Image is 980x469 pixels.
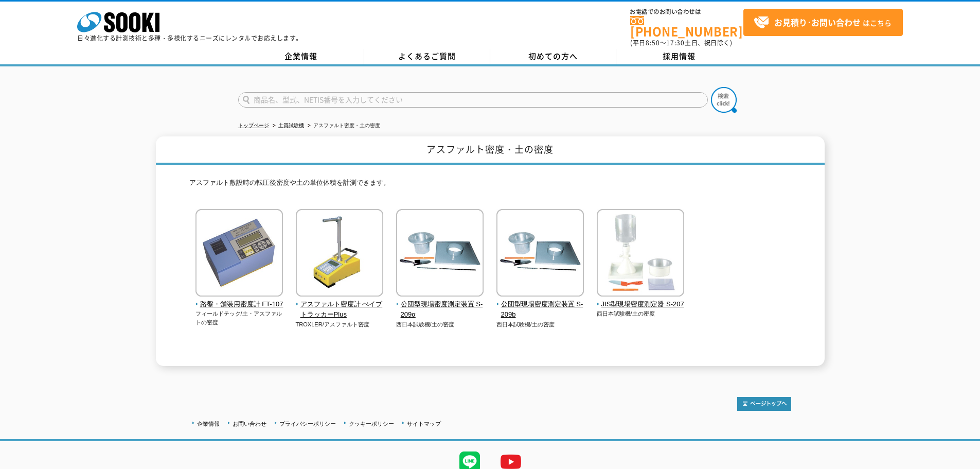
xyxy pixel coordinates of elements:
[597,299,685,310] span: JIS型現場密度測定器 S-207
[666,38,685,47] span: 17:30
[306,120,380,131] li: アスファルト密度・土の密度
[396,289,484,320] a: 公団型現場密度測定装置 S-209α
[189,178,791,194] p: アスファルト敷設時の転圧後密度や土の単位体積を計測できます。
[496,320,584,329] p: 西日本試験機/土の密度
[496,289,584,320] a: 公団型現場密度測定装置 S-209b
[238,92,708,108] input: 商品名、型式、NETIS番号を入力してください
[737,397,791,411] img: トップページへ
[496,299,584,321] span: 公団型現場密度測定装置 S-209b
[616,49,742,64] a: 採用情報
[597,209,684,299] img: JIS型現場密度測定器 S-207
[195,299,283,310] span: 路盤・舗装用密度計 FT-107
[238,123,269,128] a: トップページ
[597,309,685,318] p: 西日本試験機/土の密度
[197,421,220,427] a: 企業情報
[711,87,737,113] img: btn_search.png
[195,289,283,310] a: 路盤・舗装用密度計 FT-107
[646,38,660,47] span: 8:50
[496,209,584,299] img: 公団型現場密度測定装置 S-209b
[396,320,484,329] p: 西日本試験機/土の密度
[278,123,304,128] a: 土質試験機
[407,421,441,427] a: サイトマップ
[296,299,384,321] span: アスファルト密度計 ぺイブトラッカーPlus
[349,421,394,427] a: クッキーポリシー
[238,49,364,64] a: 企業情報
[630,9,743,15] span: お電話でのお問い合わせは
[195,309,283,326] p: フィールドテック/土・アスファルトの密度
[630,16,743,37] a: [PHONE_NUMBER]
[296,289,384,320] a: アスファルト密度計 ぺイブトラッカーPlus
[279,421,336,427] a: プライバシーポリシー
[490,49,616,64] a: 初めての方へ
[233,421,266,427] a: お問い合わせ
[364,49,490,64] a: よくあるご質問
[195,209,283,299] img: 路盤・舗装用密度計 FT-107
[528,50,578,62] span: 初めての方へ
[156,136,825,165] h1: アスファルト密度・土の密度
[630,38,732,47] span: (平日 ～ 土日、祝日除く)
[296,320,384,329] p: TROXLER/アスファルト密度
[743,9,903,36] a: お見積り･お問い合わせはこちら
[396,209,484,299] img: 公団型現場密度測定装置 S-209α
[774,16,861,28] strong: お見積り･お問い合わせ
[754,15,892,30] span: はこちら
[296,209,383,299] img: アスファルト密度計 ぺイブトラッカーPlus
[396,299,484,321] span: 公団型現場密度測定装置 S-209α
[597,289,685,310] a: JIS型現場密度測定器 S-207
[77,35,302,41] p: 日々進化する計測技術と多種・多様化するニーズにレンタルでお応えします。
